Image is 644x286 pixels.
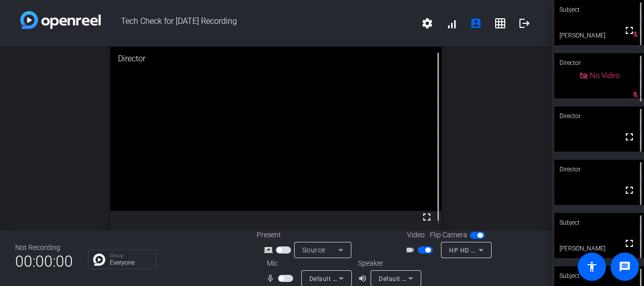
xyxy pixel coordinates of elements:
img: white-gradient.svg [20,11,101,29]
span: Tech Check for [DATE] Recording [101,11,415,35]
mat-icon: fullscreen [421,211,433,223]
div: Not Recording [15,242,73,253]
img: Chat Icon [93,254,105,266]
mat-icon: settings [421,17,433,29]
div: Director [110,45,441,73]
div: Present [257,230,358,240]
span: No Video [590,71,620,80]
div: Speaker [358,258,419,269]
span: Source [302,246,326,254]
mat-icon: mic_none [266,272,278,284]
span: 00:00:00 [15,249,73,274]
p: Group [110,253,151,258]
div: Subject [554,213,644,232]
span: Default - Microphone (Realtek(R) Audio) [309,274,427,282]
mat-icon: message [619,261,631,273]
mat-icon: fullscreen [623,131,635,143]
mat-icon: fullscreen [623,184,635,196]
button: signal_cellular_alt [439,11,464,35]
div: Director [554,160,644,179]
mat-icon: fullscreen [623,237,635,249]
mat-icon: logout [518,17,531,29]
span: HP HD Camera (04f2:b73b) [449,246,531,254]
div: Director [554,106,644,126]
mat-icon: accessibility [586,261,598,273]
mat-icon: fullscreen [623,24,635,37]
span: Video [407,230,425,240]
span: Flip Camera [430,230,467,240]
mat-icon: videocam_outline [406,244,418,256]
mat-icon: screen_share_outline [264,244,276,256]
p: Everyone [110,260,151,266]
div: Mic [257,258,358,269]
div: Director [554,53,644,73]
div: Subject [554,266,644,285]
span: Default - Speakers (Realtek(R) Audio) [379,274,488,282]
mat-icon: grid_on [494,17,506,29]
mat-icon: volume_up [358,272,370,284]
mat-icon: account_box [470,17,482,29]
